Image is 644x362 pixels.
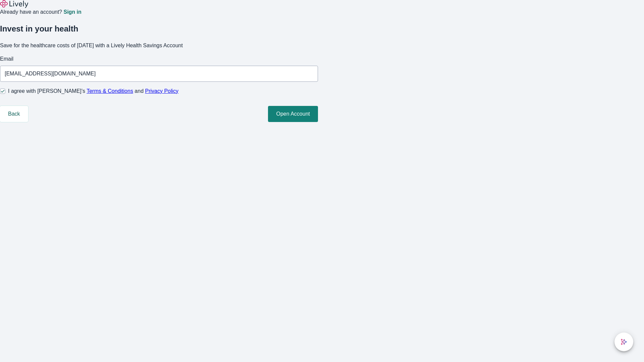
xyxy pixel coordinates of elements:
a: Sign in [63,9,81,15]
a: Terms & Conditions [87,88,133,94]
svg: Lively AI Assistant [621,339,627,345]
span: I agree with [PERSON_NAME]’s and [8,87,178,95]
button: chat [614,333,633,351]
a: Privacy Policy [145,88,179,94]
button: Open Account [268,106,318,122]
